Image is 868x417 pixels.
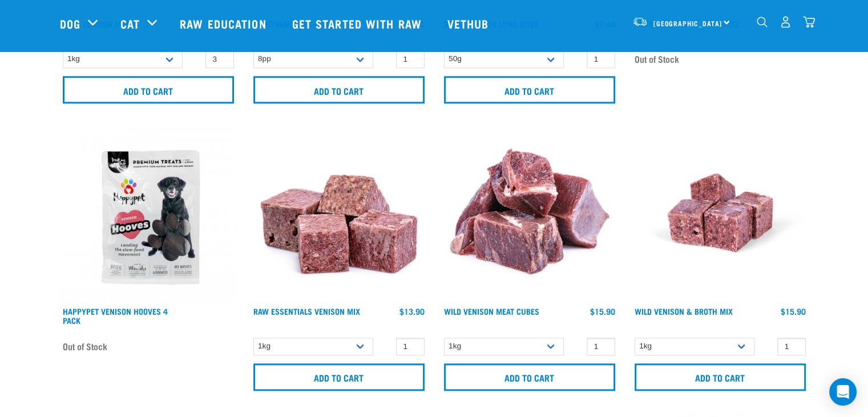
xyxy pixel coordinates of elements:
[444,363,615,391] input: Add to cart
[60,124,237,301] img: Happypet Venison Hooves 004
[632,124,809,301] img: Vension and heart
[205,50,234,68] input: 1
[803,16,815,28] img: home-icon@2x.png
[444,309,539,313] a: Wild Venison Meat Cubes
[780,16,792,28] img: user.png
[63,309,168,322] a: Happypet Venison Hooves 4 Pack
[635,363,806,391] input: Add to cart
[251,124,427,301] img: 1113 RE Venison Mix 01
[120,15,140,32] a: Cat
[587,50,615,68] input: 1
[635,309,733,313] a: Wild Venison & Broth Mix
[632,17,648,27] img: van-moving.png
[444,76,615,103] input: Add to cart
[63,76,234,103] input: Add to cart
[253,76,425,103] input: Add to cart
[587,338,615,355] input: 1
[396,338,425,355] input: 1
[60,15,80,32] a: Dog
[253,363,425,391] input: Add to cart
[653,21,722,25] span: [GEOGRAPHIC_DATA]
[168,1,280,46] a: Raw Education
[253,309,360,313] a: Raw Essentials Venison Mix
[436,1,503,46] a: Vethub
[829,378,857,406] div: Open Intercom Messenger
[281,1,436,46] a: Get started with Raw
[781,307,806,316] div: $15.90
[399,307,425,316] div: $13.90
[757,17,768,27] img: home-icon-1@2x.png
[590,307,615,316] div: $15.90
[777,338,806,355] input: 1
[396,50,425,68] input: 1
[63,338,107,355] span: Out of Stock
[441,124,618,301] img: 1181 Wild Venison Meat Cubes Boneless 01
[635,50,679,67] span: Out of Stock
